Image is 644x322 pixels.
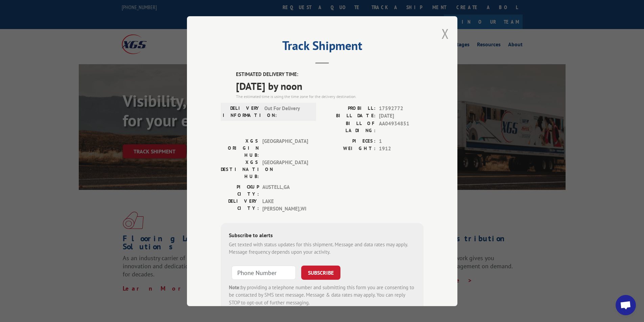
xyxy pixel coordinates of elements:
[379,145,424,153] span: 1912
[236,93,424,99] div: The estimated time is using the time zone for the delivery destination.
[229,284,241,290] strong: Note:
[223,104,261,119] label: DELIVERY INFORMATION:
[262,137,308,158] span: [GEOGRAPHIC_DATA]
[236,71,424,78] label: ESTIMATED DELIVERY TIME:
[322,137,376,145] label: PIECES:
[221,137,259,158] label: XGS ORIGIN HUB:
[229,231,415,241] div: Subscribe to alerts
[379,104,424,112] span: 17592772
[322,104,376,112] label: PROBILL:
[616,295,636,315] div: Open chat
[229,283,415,306] div: by providing a telephone number and submitting this form you are consenting to be contacted by SM...
[229,241,415,256] div: Get texted with status updates for this shipment. Message and data rates may apply. Message frequ...
[322,120,376,134] label: BILL OF LADING:
[221,41,424,54] h2: Track Shipment
[262,158,308,180] span: [GEOGRAPHIC_DATA]
[262,197,308,213] span: LAKE [PERSON_NAME] , WI
[221,197,259,213] label: DELIVERY CITY:
[264,104,310,119] span: Out For Delivery
[379,137,424,145] span: 1
[301,265,340,279] button: SUBSCRIBE
[236,78,424,93] span: [DATE] by noon
[322,145,376,153] label: WEIGHT:
[262,183,308,197] span: AUSTELL , GA
[442,25,449,43] button: Close modal
[379,112,424,120] span: [DATE]
[322,112,376,120] label: BILL DATE:
[232,265,296,279] input: Phone Number
[221,183,259,197] label: PICKUP CITY:
[221,158,259,180] label: XGS DESTINATION HUB:
[379,120,424,134] span: AA04934851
